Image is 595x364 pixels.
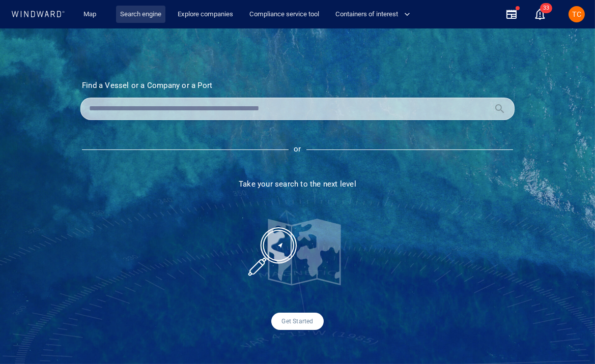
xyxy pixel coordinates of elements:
[540,3,552,13] span: 33
[532,6,548,22] a: 33
[116,6,165,23] a: Search engine
[294,145,301,154] span: or
[80,179,515,189] h4: Take your search to the next level
[566,4,587,24] button: TC
[174,6,237,23] a: Explore companies
[331,6,419,23] button: Containers of interest
[572,10,581,18] span: TC
[534,8,546,20] button: 33
[82,81,513,90] h3: Find a Vessel or a Company or a Port
[79,6,104,23] a: Map
[534,8,546,20] div: Notification center
[75,6,108,23] button: Map
[552,318,587,356] iframe: Chat
[271,313,323,330] a: Get Started
[335,9,410,20] span: Containers of interest
[245,6,323,23] a: Compliance service tool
